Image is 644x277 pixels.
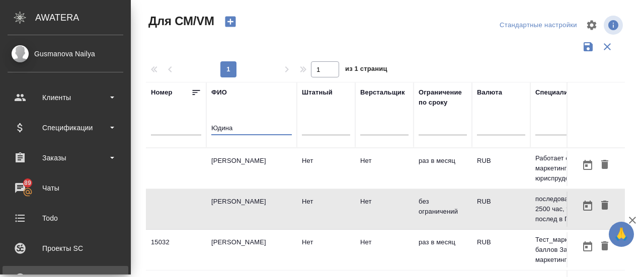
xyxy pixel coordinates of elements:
td: 15032 [146,232,206,267]
button: Удалить [596,237,613,256]
div: Номер [151,87,173,98]
div: Ограничение по сроку [419,87,467,108]
td: Нет [355,151,414,186]
div: Верстальщик [360,87,405,98]
div: Чаты [8,180,123,196]
span: Для СМ/VM [146,13,214,29]
td: Нет [355,192,414,227]
td: раз в месяц [414,151,472,186]
a: 89Чаты [3,175,128,201]
div: Клиенты [8,90,123,105]
button: Открыть календарь загрузки [579,237,596,256]
button: Удалить [596,156,613,174]
td: [PERSON_NAME] [206,232,297,267]
div: Проекты SC [8,241,123,256]
div: Штатный [302,87,333,98]
td: RUB [472,151,530,186]
button: Сбросить фильтры [598,37,617,56]
td: [PERSON_NAME] [206,192,297,227]
a: Проекты SC [3,236,128,261]
td: Нет [297,151,355,186]
button: Сохранить фильтры [579,37,598,56]
div: Валюта [477,87,502,98]
div: ФИО [211,87,227,98]
button: Создать [218,13,243,30]
div: Заказы [8,150,123,165]
button: Открыть календарь загрузки [579,156,596,174]
span: Настроить таблицу [580,13,604,37]
button: Удалить [596,197,613,215]
div: split button [497,18,580,33]
button: Открыть календарь загрузки [579,197,596,215]
td: [PERSON_NAME] [206,151,297,186]
div: Todo [8,211,123,226]
td: RUB [472,232,530,267]
div: Спецификации [8,120,123,135]
td: Нет [297,232,355,267]
div: Специализация [535,87,587,98]
td: раз в месяц [414,232,472,267]
span: из 1 страниц [345,63,387,77]
td: Нет [355,232,414,267]
td: Нет [297,192,355,227]
span: 🙏 [613,224,630,245]
a: Todo [3,206,128,231]
div: AWATERA [35,8,131,28]
button: 🙏 [609,222,634,247]
span: Посмотреть информацию [604,16,625,35]
td: без ограничений [414,192,472,227]
td: RUB [472,192,530,227]
div: Gusmanova Nailya [8,48,123,59]
span: 89 [18,178,37,188]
